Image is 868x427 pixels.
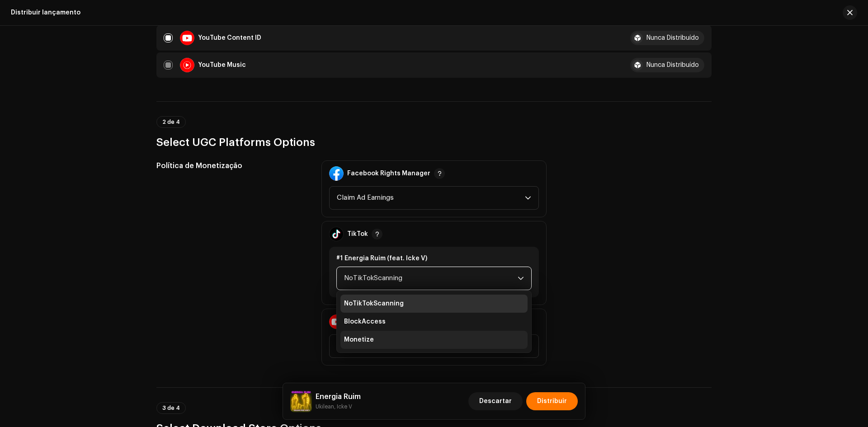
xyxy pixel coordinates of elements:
[479,392,512,410] span: Descartar
[518,267,524,290] div: dropdown trigger
[468,392,523,410] button: Descartar
[344,267,518,290] span: NoTikTokScanning
[344,317,386,326] span: BlockAccess
[344,299,404,308] span: NoTikTokScanning
[347,170,430,177] div: Facebook Rights Manager
[316,391,361,402] h5: Energia Ruim
[340,313,528,331] li: BlockAccess
[316,402,361,411] small: Energia Ruim
[646,62,699,68] div: Nunca Distribuído
[337,187,525,209] span: Claim Ad Earnings
[340,331,528,349] li: Monetize
[337,291,531,352] ul: Option List
[537,392,567,410] span: Distribuir
[162,405,180,411] span: 3 de 4
[198,35,261,41] div: YouTube Content ID
[156,135,712,150] h3: Select UGC Platforms Options
[526,392,578,410] button: Distribuir
[156,160,307,171] h5: Política de Monetização
[336,254,532,263] div: #1 Energia Ruim (feat. Icke V)
[11,9,80,16] div: Distribuir lançamento
[340,295,528,313] li: NoTikTokScanning
[162,119,180,125] span: 2 de 4
[344,335,374,344] span: Monetize
[347,230,368,238] div: TikTok
[290,390,312,412] img: eb71bc48-416d-4ea0-b15d-6b124ed7b8e1
[198,62,246,68] div: YouTube Music
[646,35,699,41] div: Nunca Distribuído
[525,187,531,209] div: dropdown trigger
